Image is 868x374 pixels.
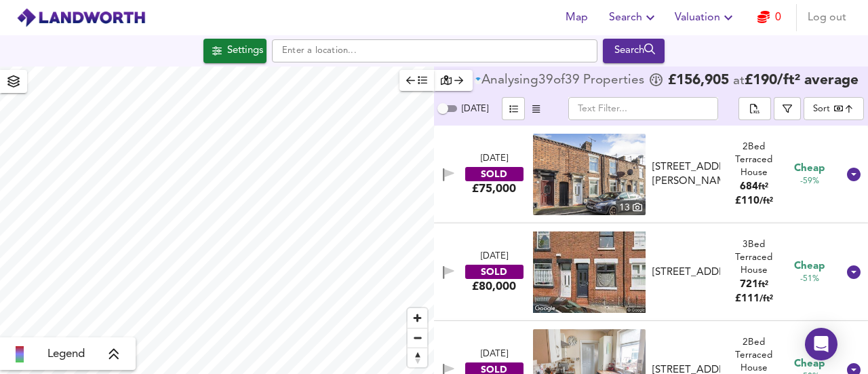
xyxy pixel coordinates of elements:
[568,97,718,120] input: Text Filter...
[533,134,646,215] a: property thumbnail 13
[805,328,837,360] div: Open Intercom Messenger
[609,8,658,27] span: Search
[472,181,516,196] div: £75,000
[408,348,427,367] button: Reset bearing to north
[408,328,427,348] button: Zoom out
[759,197,773,206] span: / ft²
[745,73,859,88] span: £ 190 / ft² average
[475,74,648,88] div: of Propert ies
[555,4,598,31] button: Map
[227,42,263,60] div: Settings
[203,39,267,63] button: Settings
[434,223,868,321] div: [DATE]SOLD£80,000 [STREET_ADDRESS]3Bed Terraced House721ft²£111/ft² Cheap-51%
[603,39,665,63] div: Run Your Search
[408,308,427,328] button: Zoom in
[462,105,488,113] span: [DATE]
[675,8,736,27] span: Valuation
[652,160,721,189] div: [STREET_ADDRESS][PERSON_NAME]
[669,4,742,31] button: Valuation
[603,39,665,63] button: Search
[740,280,758,290] span: 721
[808,8,846,27] span: Log out
[652,265,721,280] div: [STREET_ADDRESS]
[846,166,862,183] svg: Show Details
[481,348,508,361] div: [DATE]
[735,196,773,206] span: £ 110
[465,167,524,181] div: SOLD
[794,162,825,176] span: Cheap
[726,238,781,278] div: 3 Bed Terraced House
[758,183,768,191] span: ft²
[481,74,538,88] div: Analysing
[604,4,664,31] button: Search
[565,74,580,88] span: 39
[733,75,745,88] span: at
[465,265,524,279] div: SOLD
[272,39,597,62] input: Enter a location...
[606,42,661,60] div: Search
[757,8,781,27] a: 0
[804,97,864,120] div: Sort
[533,134,646,215] img: property thumbnail
[434,126,868,223] div: [DATE]SOLD£75,000 property thumbnail 13 [STREET_ADDRESS][PERSON_NAME]2Bed Terraced House684ft²£11...
[800,274,819,285] span: -51%
[560,8,593,27] span: Map
[408,329,427,348] span: Zoom out
[616,200,646,215] div: 13
[738,97,771,120] div: split button
[759,295,773,303] span: / ft²
[481,153,508,166] div: [DATE]
[794,357,825,371] span: Cheap
[668,74,729,88] span: £ 156,905
[758,280,768,289] span: ft²
[203,39,267,63] div: Click to configure Search Settings
[481,250,508,263] div: [DATE]
[813,102,830,115] div: Sort
[16,7,146,28] img: logo
[747,4,791,31] button: 0
[800,176,819,187] span: -59%
[472,279,516,294] div: £80,000
[794,259,825,274] span: Cheap
[846,264,862,280] svg: Show Details
[533,231,646,313] img: streetview
[735,294,773,304] span: £ 111
[802,4,852,31] button: Log out
[726,141,781,180] div: 2 Bed Terraced House
[47,346,85,362] span: Legend
[740,182,758,192] span: 684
